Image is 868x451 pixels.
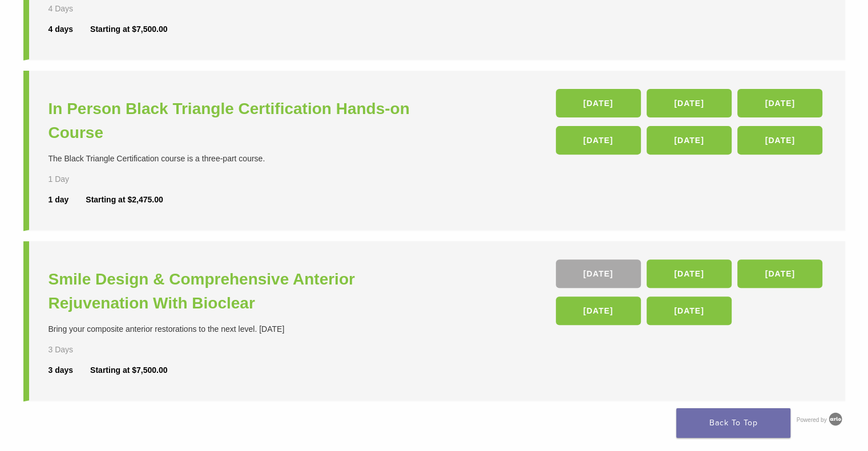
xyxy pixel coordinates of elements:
[556,296,641,325] a: [DATE]
[647,259,732,288] a: [DATE]
[737,259,822,288] a: [DATE]
[49,194,86,206] div: 1 day
[647,296,732,325] a: [DATE]
[49,364,91,376] div: 3 days
[49,3,107,15] div: 4 Days
[556,89,641,117] a: [DATE]
[676,408,790,438] a: Back To Top
[86,194,163,206] div: Starting at $2,475.00
[49,97,437,145] a: In Person Black Triangle Certification Hands-on Course
[647,126,732,155] a: [DATE]
[556,259,826,331] div: , , , ,
[90,364,167,376] div: Starting at $7,500.00
[647,89,732,117] a: [DATE]
[49,173,107,185] div: 1 Day
[49,153,437,165] div: The Black Triangle Certification course is a three-part course.
[90,23,167,35] div: Starting at $7,500.00
[556,89,826,160] div: , , , , ,
[556,126,641,155] a: [DATE]
[556,259,641,288] a: [DATE]
[737,89,822,117] a: [DATE]
[737,126,822,155] a: [DATE]
[49,23,91,35] div: 4 days
[49,323,437,335] div: Bring your composite anterior restorations to the next level. [DATE]
[797,417,845,423] a: Powered by
[49,267,437,315] a: Smile Design & Comprehensive Anterior Rejuvenation With Bioclear
[827,411,844,428] img: Arlo training & Event Software
[49,344,107,356] div: 3 Days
